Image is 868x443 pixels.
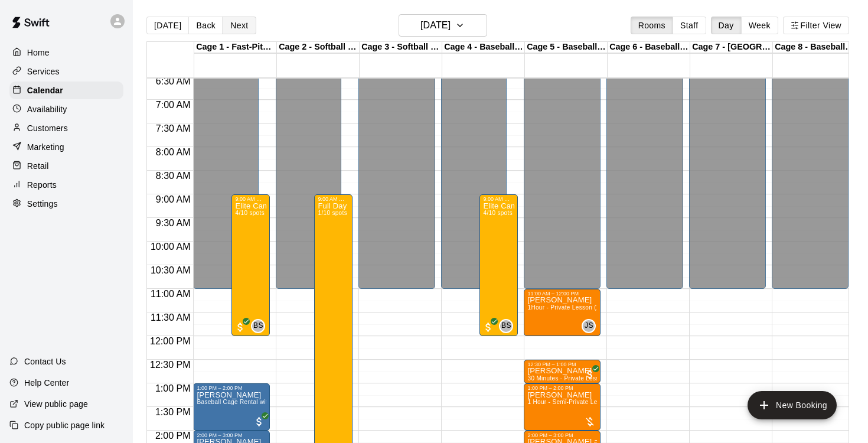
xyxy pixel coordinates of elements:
[256,319,265,333] span: Baseline Staff
[27,198,58,210] p: Settings
[153,76,194,86] span: 6:30 AM
[483,196,514,202] div: 9:00 AM – 12:00 PM
[783,17,849,34] button: Filter View
[147,360,193,370] span: 12:30 PM
[318,196,349,202] div: 9:00 AM – 3:00 PM
[586,319,596,333] span: Jeremias Sucre
[153,194,194,204] span: 9:00 AM
[318,210,347,216] span: 1/10 spots filled
[27,84,63,96] p: Calendar
[584,369,596,380] span: All customers have paid
[527,375,630,382] span: 30 Minutes - Private Lesson (1-on-1)
[524,289,601,336] div: 11:00 AM – 12:00 PM: Matt Burke
[24,377,69,389] p: Help Center
[501,320,511,332] span: BS
[253,320,263,332] span: BS
[234,321,246,333] span: All customers have paid
[527,432,597,438] div: 2:00 PM – 3:00 PM
[9,138,123,156] a: Marketing
[253,416,265,428] span: All customers have paid
[483,210,512,216] span: 4/10 spots filled
[152,407,194,417] span: 1:30 PM
[360,42,442,53] div: Cage 3 - Softball Slo-pitch Iron [PERSON_NAME] & Baseball Pitching Machine
[193,383,270,431] div: 1:00 PM – 2:00 PM: Ryan Egan
[504,319,513,333] span: Baseline Staff
[153,171,194,181] span: 8:30 AM
[399,14,487,37] button: [DATE]
[148,312,194,323] span: 11:30 AM
[527,385,597,391] div: 1:00 PM – 2:00 PM
[197,385,266,391] div: 1:00 PM – 2:00 PM
[235,210,264,216] span: 4/10 spots filled
[479,194,518,336] div: 9:00 AM – 12:00 PM: Elite Camp-half Day
[153,218,194,228] span: 9:30 AM
[9,195,123,213] a: Settings
[27,66,60,77] p: Services
[631,17,673,34] button: Rooms
[153,123,194,133] span: 7:30 AM
[27,122,68,134] p: Customers
[24,398,88,410] p: View public page
[673,17,706,34] button: Staff
[773,42,856,53] div: Cage 8 - Baseball Pitching Machine
[153,100,194,110] span: 7:00 AM
[251,319,265,333] div: Baseline Staff
[148,289,194,299] span: 11:00 AM
[277,42,360,53] div: Cage 2 - Softball Slo-pitch Iron [PERSON_NAME] & Hack Attack Baseball Pitching Machine
[231,194,270,336] div: 9:00 AM – 12:00 PM: Elite Camp-half Day
[197,432,266,438] div: 2:00 PM – 3:00 PM
[482,321,494,333] span: All customers have paid
[527,291,597,297] div: 11:00 AM – 12:00 PM
[527,399,635,405] span: 1 Hour - Semi-Private Lesson (2-on-1)
[152,383,194,393] span: 1:00 PM
[442,42,525,53] div: Cage 4 - Baseball Pitching Machine
[9,63,123,80] a: Services
[27,160,49,172] p: Retail
[188,17,223,34] button: Back
[153,147,194,157] span: 8:00 AM
[585,320,593,332] span: JS
[197,399,383,405] span: Baseball Cage Rental with Pitching Machine (4 People Maximum!)
[741,17,778,34] button: Week
[146,17,189,34] button: [DATE]
[147,336,193,346] span: 12:00 PM
[525,42,608,53] div: Cage 5 - Baseball Pitching Machine
[524,383,601,431] div: 1:00 PM – 2:00 PM: 1 Hour - Semi-Private Lesson (2-on-1)
[9,82,123,99] a: Calendar
[27,103,67,115] p: Availability
[235,196,266,202] div: 9:00 AM – 12:00 PM
[27,179,57,191] p: Reports
[194,42,277,53] div: Cage 1 - Fast-Pitch Machine and Automatic Baseball Hack Attack Pitching Machine
[524,360,601,383] div: 12:30 PM – 1:00 PM: 30 Minutes - Private Lesson (1-on-1)
[9,157,123,175] a: Retail
[148,242,194,252] span: 10:00 AM
[24,419,105,431] p: Copy public page link
[27,47,50,58] p: Home
[9,44,123,61] a: Home
[223,17,256,34] button: Next
[582,319,596,333] div: Jeremias Sucre
[527,304,616,311] span: 1Hour - Private Lesson (1-on-1)
[527,361,597,367] div: 12:30 PM – 1:00 PM
[24,356,66,367] p: Contact Us
[711,17,742,34] button: Day
[152,431,194,441] span: 2:00 PM
[9,100,123,118] a: Availability
[9,176,123,194] a: Reports
[148,265,194,275] span: 10:30 AM
[9,119,123,137] a: Customers
[748,391,837,419] button: add
[608,42,690,53] div: Cage 6 - Baseball Pitching Machine
[499,319,513,333] div: Baseline Staff
[420,17,451,34] h6: [DATE]
[27,141,64,153] p: Marketing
